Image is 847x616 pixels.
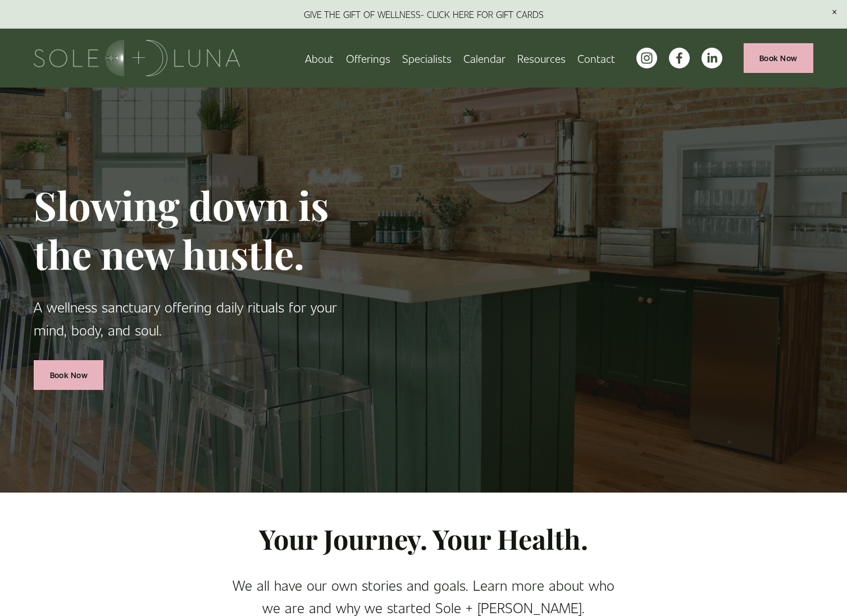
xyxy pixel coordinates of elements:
[259,520,588,557] strong: Your Journey. Your Health.
[34,296,355,341] p: A wellness sanctuary offering daily rituals for your mind, body, and soul.
[636,48,657,68] a: instagram-unauth
[402,48,452,68] a: Specialists
[305,48,334,68] a: About
[346,49,390,67] span: Offerings
[34,181,355,278] h1: Slowing down is the new hustle.
[577,48,615,68] a: Contact
[34,40,240,76] img: Sole + Luna
[34,360,103,390] a: Book Now
[517,49,566,67] span: Resources
[346,48,390,68] a: folder dropdown
[744,43,813,73] a: Book Now
[669,48,690,68] a: facebook-unauth
[702,48,722,68] a: LinkedIn
[463,48,506,68] a: Calendar
[517,48,566,68] a: folder dropdown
